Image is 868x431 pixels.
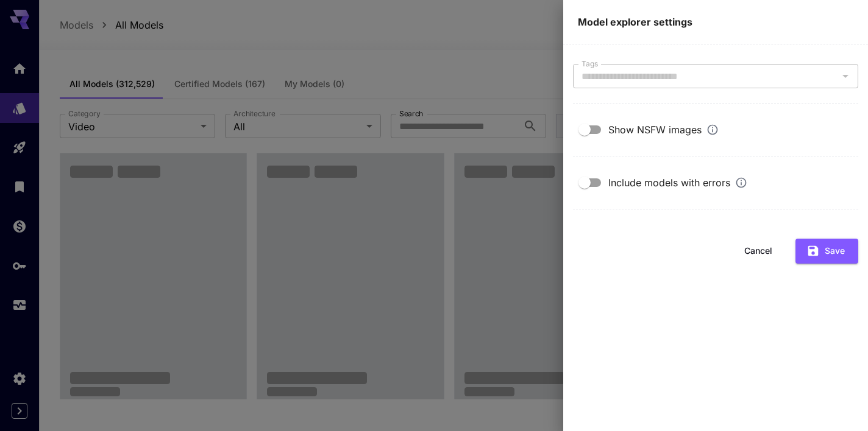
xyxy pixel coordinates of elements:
button: Save [795,239,858,264]
div: Include models with errors [608,175,747,190]
div: Show NSFW images [608,122,719,137]
button: Cancel [731,239,786,264]
p: Model explorer settings [578,15,853,29]
svg: This option will display nsfw images [706,124,719,136]
svg: This option will show up models that might be broken [735,177,747,189]
label: Tags [582,58,598,69]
